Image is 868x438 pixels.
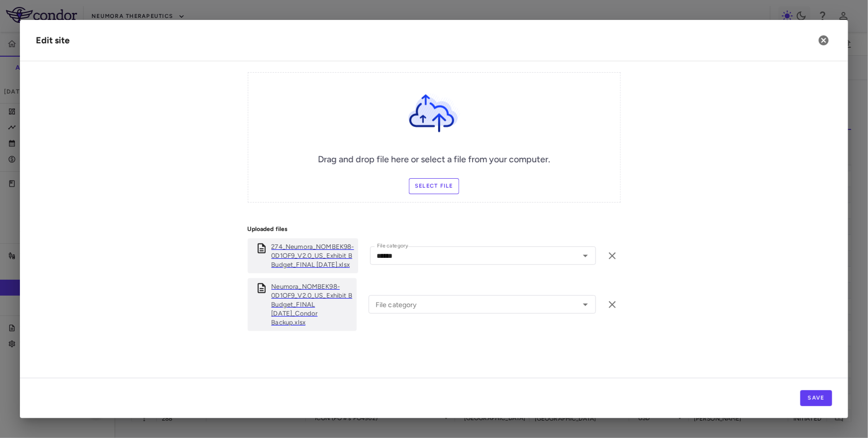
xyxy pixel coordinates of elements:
[604,247,621,264] button: Remove
[272,242,354,269] a: 274_Neumora_NOMBEK98-0D1OF9_V2.0_US_Exhibit B Budget_FINAL [DATE].xlsx
[604,296,621,313] button: Remove
[248,224,621,233] p: Uploaded files
[272,282,353,327] p: Neumora_NOMBEK98-0D1OF9_V2.0_US_Exhibit B Budget_FINAL 31May24_Condor Backup.xlsx
[579,249,592,263] button: Open
[318,153,550,166] h6: Drag and drop file here or select a file from your computer.
[409,178,459,194] label: Select file
[377,242,408,250] label: File category
[272,282,353,327] a: Neumora_NOMBEK98-0D1OF9_V2.0_US_Exhibit B Budget_FINAL [DATE]_Condor Backup.xlsx
[800,390,832,406] button: Save
[36,34,70,47] div: Edit site
[579,298,592,312] button: Open
[272,242,354,269] p: 274_Neumora_NOMBEK98-0D1OF9_V2.0_US_Exhibit B Budget_FINAL 31May24.xlsx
